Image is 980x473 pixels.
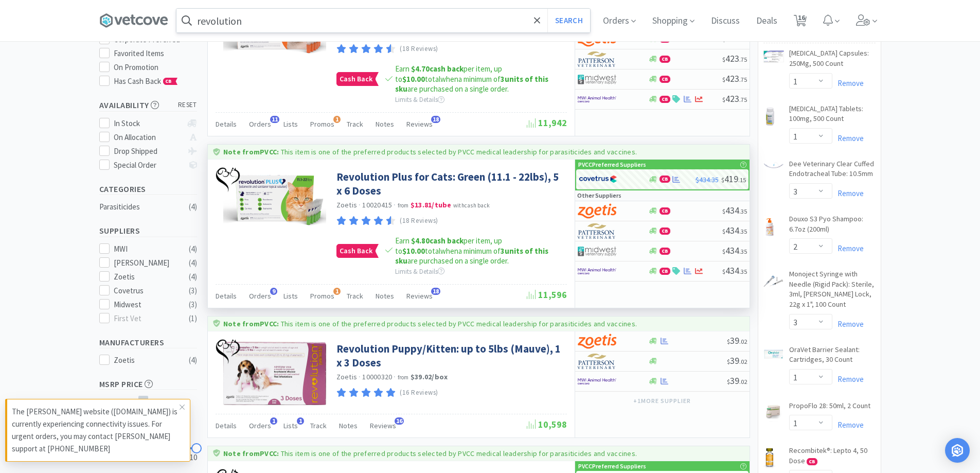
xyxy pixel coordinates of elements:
[739,207,747,215] span: . 35
[283,421,298,430] span: Lists
[789,104,876,128] a: [MEDICAL_DATA] Tablets: 100mg, 500 Count
[578,461,646,471] p: PVCC Preferred Suppliers
[696,175,719,184] span: $434.35
[722,204,747,216] span: 434
[394,372,396,381] span: ·
[249,119,271,129] span: Orders
[114,354,177,366] div: Zoetis
[807,459,817,465] span: CB
[216,291,237,301] span: Details
[114,159,182,171] div: Special Order
[789,214,876,238] a: Douxo S3 Pyo Shampoo: 6.7oz (200ml)
[216,421,237,430] span: Details
[527,418,567,430] span: 10,598
[527,117,567,129] span: 11,942
[395,267,444,276] span: Limits & Details
[707,16,744,26] a: Discuss
[577,190,621,200] p: Other Suppliers
[362,372,392,381] span: 10000320
[763,106,777,127] img: 6299e1c9f90847259f626ef3d0f8be0b_166629.png
[336,170,564,198] a: Revolution Plus for Cats: Green (11.1 - 22lbs), 5 x 6 Doses
[402,246,425,256] span: $10.00
[721,173,746,185] span: 419
[789,48,876,73] a: [MEDICAL_DATA] Capsules: 250Mg, 500 Count
[189,271,197,283] div: ( 4 )
[739,96,747,103] span: . 75
[114,312,177,325] div: First Vet
[431,288,440,295] span: 18
[281,449,637,458] p: This item is one of the preferred products selected by PVCC medical leadership for parasiticides ...
[336,372,358,381] a: Zoetis
[739,227,747,235] span: . 35
[739,378,747,386] span: . 02
[395,246,548,266] strong: 3 units of this sku
[453,202,490,209] span: with cash back
[216,339,240,364] img: 5e421e44999f498ba965f82489a33226_39.png
[398,202,409,209] span: from
[578,203,616,219] img: a673e5ab4e5e497494167fe422e9a3ab.png
[763,347,784,362] img: ffa62e6504884dffa4098a675abf02f1_209023.png
[628,394,696,408] button: +1more supplier
[99,183,197,195] h5: Categories
[579,171,617,187] img: 77fca1acd8b6420a9015268ca798ef17_1.png
[281,147,637,156] p: This item is one of the preferred products selected by PVCC medical leadership for parasiticides ...
[249,421,271,430] span: Orders
[114,243,177,255] div: MWI
[789,269,876,313] a: Monoject Syringe with Needle (Rigid Pack): Sterile, 3ml, [PERSON_NAME] Lock, 22g x 1", 100 Count
[99,201,183,213] div: Parasiticides
[832,243,864,253] a: Remove
[223,147,279,156] strong: Note from PVCC :
[763,402,784,422] img: ed9614e8b718450792f8e6ad75d46faa_21654.png
[178,100,197,111] span: reset
[739,358,747,365] span: . 02
[660,56,670,62] span: CB
[722,244,747,256] span: 434
[722,268,725,275] span: $
[223,319,279,328] strong: Note from PVCC :
[722,73,747,84] span: 423
[411,236,464,246] strong: cash back
[578,72,616,87] img: 4dd14cff54a648ac9e977f0c5da9bc2e_5.png
[270,288,277,295] span: 9
[722,207,725,215] span: $
[114,285,177,297] div: Covetrus
[411,200,452,209] strong: $13.81 / tube
[578,354,616,369] img: f5e969b455434c6296c6d81ef179fa71_3.png
[660,228,670,234] span: CB
[727,358,730,365] span: $
[578,264,616,279] img: f6b2451649754179b5b4e0c70c3f7cb0_2.png
[738,176,746,184] span: . 15
[189,299,197,311] div: ( 3 )
[189,285,197,297] div: ( 3 )
[114,131,182,144] div: On Allocation
[763,448,776,468] img: da9a55b745a145fd898c7cfc8d64131e_39314.png
[337,244,375,257] span: Cash Back
[336,200,358,209] a: Zoetis
[359,200,361,209] span: ·
[722,52,747,64] span: 423
[578,223,616,239] img: f5e969b455434c6296c6d81ef179fa71_3.png
[395,64,502,84] span: Earn per item, up to total
[722,227,725,235] span: $
[183,451,197,464] span: $510
[223,342,326,406] img: 3c1fdae2e22b428c9693990bf697e4eb_204222.jpeg
[739,338,747,345] span: . 02
[763,216,776,237] img: 0672c5f8764042648eb63ac31b5a8553_404042.png
[660,176,670,182] span: CB
[789,401,870,415] a: PropoFlo 28: 50ml, 2 Count
[789,159,876,183] a: Dee Veterinary Clear Cuffed Endotracheal Tube: 10.5mm
[727,335,747,346] span: 39
[578,92,616,107] img: f6b2451649754179b5b4e0c70c3f7cb0_2.png
[739,268,747,275] span: . 35
[727,338,730,345] span: $
[721,176,724,184] span: $
[216,119,237,129] span: Details
[752,16,781,26] a: Deals
[114,61,197,74] div: On Promotion
[411,236,430,246] span: $4.80
[660,76,670,82] span: CB
[660,208,670,214] span: CB
[249,291,271,301] span: Orders
[739,248,747,255] span: . 35
[400,388,438,398] p: (16 Reviews)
